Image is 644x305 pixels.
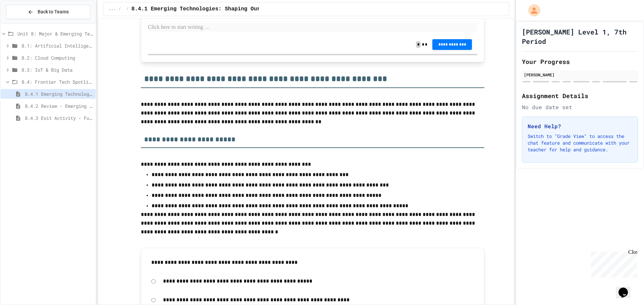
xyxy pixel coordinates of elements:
span: Back to Teams [38,8,69,15]
div: No due date set [522,103,638,111]
span: / [126,6,129,12]
div: My Account [521,3,542,18]
span: 8.1: Artificial Intelligence Basics [21,42,93,49]
div: [PERSON_NAME] [524,72,636,78]
h1: [PERSON_NAME] Level 1, 7th Period [522,27,638,46]
span: 8.4.1 Emerging Technologies: Shaping Our Digital Future [25,90,93,97]
span: 8.2: Cloud Computing [21,54,93,61]
span: 8.4: Frontier Tech Spotlight [21,78,93,85]
span: 8.4.1 Emerging Technologies: Shaping Our Digital Future [131,5,309,13]
div: Chat with us now!Close [3,3,46,43]
p: Switch to "Grade View" to access the chat feature and communicate with your teacher for help and ... [528,133,632,153]
h3: Need Help? [528,122,632,130]
span: / [118,6,121,12]
span: 8.4.2 Review - Emerging Technologies: Shaping Our Digital Future [25,102,93,109]
span: 8.4.3 Exit Activity - Future Tech Challenge [25,115,93,122]
h2: Assignment Details [522,91,638,100]
iframe: chat widget [616,278,637,298]
span: 8.3: IoT & Big Data [21,66,93,73]
span: ... [109,6,116,12]
h2: Your Progress [522,57,638,66]
iframe: chat widget [588,249,637,278]
span: Unit 8: Major & Emerging Technologies [17,30,93,37]
button: Back to Teams [6,5,90,19]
